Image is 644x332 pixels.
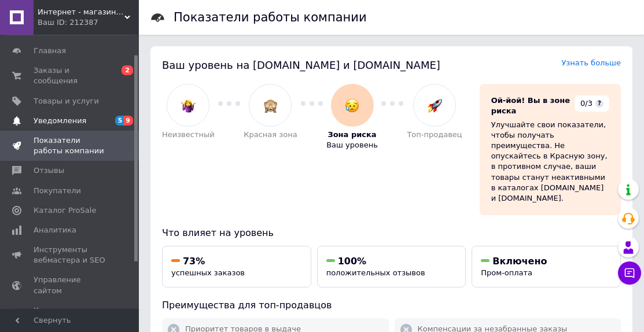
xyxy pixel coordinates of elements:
span: Аналитика [34,225,76,235]
span: Покупатели [34,186,81,196]
span: Показатели работы компании [34,135,107,156]
span: 73% [183,256,205,267]
span: Красная зона [244,130,297,140]
span: Заказы и сообщения [34,65,107,86]
span: Каталог ProSale [34,205,96,216]
span: Ой-йой! Вы в зоне риска [491,96,570,115]
span: положительных отзывов [326,268,425,277]
div: Ваш ID: 212387 [38,17,139,28]
span: Топ-продавец [407,130,462,140]
h1: Показатели работы компании [174,10,367,24]
span: Пром-оплата [481,268,532,277]
span: Кошелек компании [34,305,107,326]
span: Неизвестный [162,130,215,140]
span: Товары и услуги [34,96,99,106]
span: Зона риска [327,130,376,140]
span: Ваш уровень [326,140,378,150]
span: Главная [34,46,66,56]
span: успешных заказов [171,268,245,277]
div: 0/3 [575,95,609,112]
span: 100% [338,256,366,267]
a: Узнать больше [561,58,621,67]
span: Инструменты вебмастера и SEO [34,245,107,265]
span: Преимущества для топ-продавцов [162,300,332,311]
span: ? [595,99,603,108]
img: :see_no_evil: [263,98,278,113]
span: Что влияет на уровень [162,227,274,238]
div: Улучшайте свои показатели, чтобы получать преимущества. Не опускайтесь в Красную зону, в противно... [491,120,609,204]
span: Интернет - магазин "MariModa" [38,7,124,17]
span: 5 [115,116,124,126]
span: Уведомления [34,116,86,126]
span: Управление сайтом [34,275,107,296]
img: :disappointed_relieved: [345,98,359,113]
button: Чат с покупателем [618,261,641,285]
button: ВключеноПром-оплата [472,246,621,288]
span: 2 [122,65,133,75]
button: 73%успешных заказов [162,246,311,288]
span: Отзывы [34,165,64,176]
span: Ваш уровень на [DOMAIN_NAME] и [DOMAIN_NAME] [162,59,440,71]
button: 100%положительных отзывов [317,246,466,288]
span: Включено [492,256,547,267]
span: 9 [124,116,133,126]
img: :rocket: [428,98,442,113]
img: :woman-shrugging: [181,98,196,113]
